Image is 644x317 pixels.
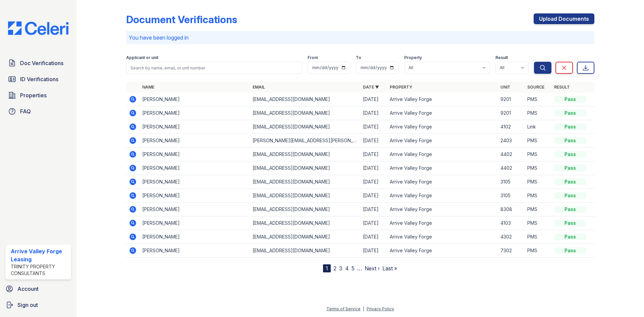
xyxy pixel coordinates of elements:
[554,85,570,90] a: Result
[360,244,387,258] td: [DATE]
[387,216,497,230] td: Arrive Valley Forge
[554,192,586,199] div: Pass
[140,148,250,161] td: [PERSON_NAME]
[387,134,497,148] td: Arrive Valley Forge
[390,85,412,90] a: Property
[525,106,551,120] td: PMS
[250,244,360,258] td: [EMAIL_ADDRESS][DOMAIN_NAME]
[140,93,250,106] td: [PERSON_NAME]
[498,189,525,203] td: 3105
[326,306,361,311] a: Terms of Service
[250,175,360,189] td: [EMAIL_ADDRESS][DOMAIN_NAME]
[554,165,586,171] div: Pass
[404,55,422,60] label: Property
[554,233,586,240] div: Pass
[360,134,387,148] td: [DATE]
[360,106,387,120] td: [DATE]
[367,306,394,311] a: Privacy Policy
[554,151,586,158] div: Pass
[554,247,586,254] div: Pass
[525,161,551,175] td: PMS
[382,265,397,272] a: Last »
[554,206,586,213] div: Pass
[20,107,31,115] span: FAQ
[253,85,265,90] a: Email
[140,134,250,148] td: [PERSON_NAME]
[140,203,250,216] td: [PERSON_NAME]
[250,230,360,244] td: [EMAIL_ADDRESS][DOMAIN_NAME]
[140,230,250,244] td: [PERSON_NAME]
[498,134,525,148] td: 2403
[534,13,594,24] a: Upload Documents
[363,306,364,311] div: |
[250,120,360,134] td: [EMAIL_ADDRESS][DOMAIN_NAME]
[554,178,586,185] div: Pass
[20,75,58,83] span: ID Verifications
[554,123,586,130] div: Pass
[140,106,250,120] td: [PERSON_NAME]
[525,93,551,106] td: PMS
[554,220,586,226] div: Pass
[140,189,250,203] td: [PERSON_NAME]
[11,247,68,263] div: Arrive Valley Forge Leasing
[360,148,387,161] td: [DATE]
[527,85,544,90] a: Source
[360,189,387,203] td: [DATE]
[142,85,154,90] a: Name
[387,203,497,216] td: Arrive Valley Forge
[345,265,349,272] a: 4
[250,216,360,230] td: [EMAIL_ADDRESS][DOMAIN_NAME]
[525,203,551,216] td: PMS
[129,34,592,42] p: You have been logged in
[250,161,360,175] td: [EMAIL_ADDRESS][DOMAIN_NAME]
[339,265,342,272] a: 3
[3,282,74,296] a: Account
[498,93,525,106] td: 9201
[250,148,360,161] td: [EMAIL_ADDRESS][DOMAIN_NAME]
[20,91,47,99] span: Properties
[140,175,250,189] td: [PERSON_NAME]
[387,106,497,120] td: Arrive Valley Forge
[498,120,525,134] td: 4102
[250,134,360,148] td: [PERSON_NAME][EMAIL_ADDRESS][PERSON_NAME][DOMAIN_NAME]
[357,264,362,272] span: …
[360,175,387,189] td: [DATE]
[20,59,63,67] span: Doc Verifications
[3,298,74,312] a: Sign out
[5,56,71,70] a: Doc Verifications
[525,175,551,189] td: PMS
[360,203,387,216] td: [DATE]
[5,105,71,118] a: FAQ
[498,230,525,244] td: 4302
[352,265,355,272] a: 5
[616,290,637,310] iframe: chat widget
[498,175,525,189] td: 3105
[323,264,331,272] div: 1
[250,203,360,216] td: [EMAIL_ADDRESS][DOMAIN_NAME]
[5,72,71,86] a: ID Verifications
[360,161,387,175] td: [DATE]
[250,106,360,120] td: [EMAIL_ADDRESS][DOMAIN_NAME]
[126,13,237,25] div: Document Verifications
[387,189,497,203] td: Arrive Valley Forge
[333,265,336,272] a: 2
[387,148,497,161] td: Arrive Valley Forge
[387,244,497,258] td: Arrive Valley Forge
[498,161,525,175] td: 4402
[500,85,511,90] a: Unit
[525,230,551,244] td: PMS
[387,93,497,106] td: Arrive Valley Forge
[126,55,158,60] label: Applicant or unit
[360,230,387,244] td: [DATE]
[126,62,302,74] input: Search by name, email, or unit number
[140,244,250,258] td: [PERSON_NAME]
[498,244,525,258] td: 7302
[498,216,525,230] td: 4103
[360,216,387,230] td: [DATE]
[525,216,551,230] td: PMS
[356,55,361,60] label: To
[363,85,379,90] a: Date ▼
[3,21,74,35] img: CE_Logo_Blue-a8612792a0a2168367f1c8372b55b34899dd931a85d93a1a3d3e32e68fde9ad4.png
[554,110,586,116] div: Pass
